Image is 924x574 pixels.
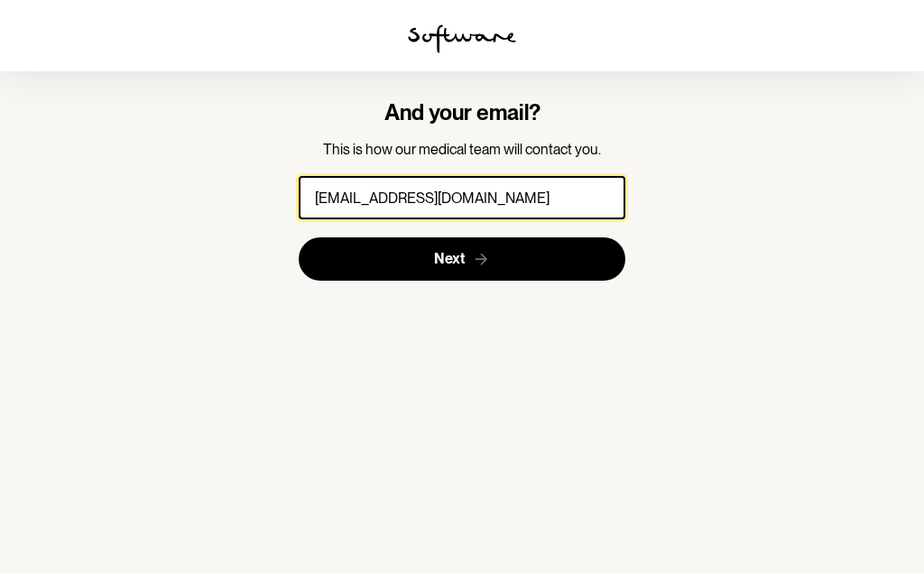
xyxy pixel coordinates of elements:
span: Next [434,251,465,268]
img: software logo [408,25,516,54]
input: E-mail address [299,177,626,220]
p: This is how our medical team will contact you. [299,142,626,159]
button: Next [299,238,626,282]
h4: And your email? [299,101,626,127]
